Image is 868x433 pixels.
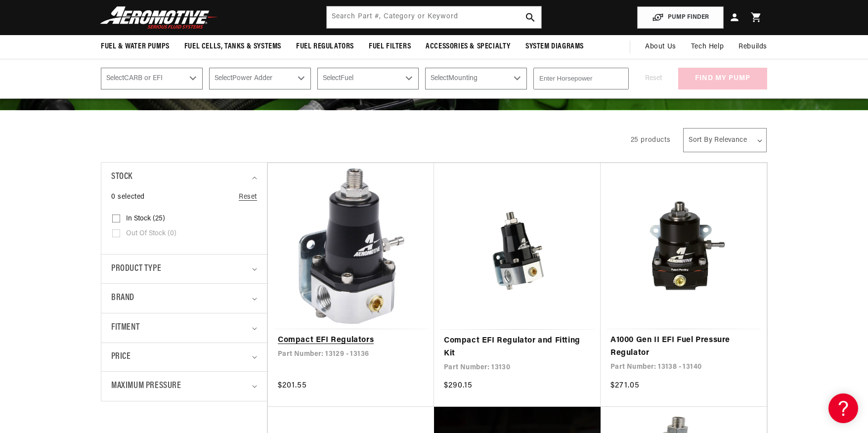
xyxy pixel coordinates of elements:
[209,68,311,89] select: Power Adder
[426,42,511,52] span: Accessories & Specialty
[691,42,724,52] span: Tech Help
[184,42,281,52] span: Fuel Cells, Tanks & Systems
[111,372,257,401] summary: Maximum Pressure (0 selected)
[317,68,419,89] select: Fuel
[533,68,629,89] input: Enter Horsepower
[444,335,591,360] a: Compact EFI Regulator and Fitting Kit
[111,321,139,335] span: Fitment
[631,136,671,144] span: 25 products
[638,35,684,59] a: About Us
[126,215,165,223] span: In stock (25)
[111,313,257,343] summary: Fitment (0 selected)
[520,6,541,28] button: search button
[278,334,424,347] a: Compact EFI Regulators
[289,35,361,58] summary: Fuel Regulators
[369,42,411,52] span: Fuel Filters
[111,262,161,276] span: Product type
[93,35,177,58] summary: Fuel & Water Pumps
[111,284,257,313] summary: Brand (0 selected)
[101,68,203,89] select: CARB or EFI
[610,334,757,359] a: A1000 Gen II EFI Fuel Pressure Regulator
[637,6,724,29] button: PUMP FINDER
[111,291,134,305] span: Brand
[738,42,767,52] span: Rebuilds
[111,255,257,284] summary: Product type (0 selected)
[111,170,132,184] span: Stock
[111,343,257,371] summary: Price
[645,43,676,50] span: About Us
[111,163,257,192] summary: Stock (0 selected)
[97,6,221,29] img: Aeromotive
[525,42,584,52] span: System Diagrams
[111,350,130,364] span: Price
[425,68,527,89] select: Mounting
[518,35,591,58] summary: System Diagrams
[239,192,257,203] a: Reset
[177,35,289,58] summary: Fuel Cells, Tanks & Systems
[111,192,145,203] span: 0 selected
[101,42,170,52] span: Fuel & Water Pumps
[327,6,541,28] input: Search by Part Number, Category or Keyword
[296,42,354,52] span: Fuel Regulators
[126,229,176,238] span: Out of stock (0)
[111,379,181,393] span: Maximum Pressure
[361,35,418,58] summary: Fuel Filters
[731,35,775,59] summary: Rebuilds
[418,35,518,58] summary: Accessories & Specialty
[684,35,731,59] summary: Tech Help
